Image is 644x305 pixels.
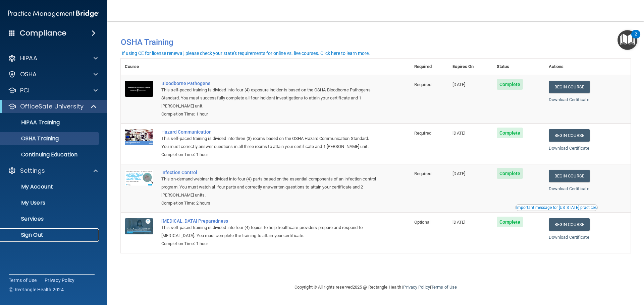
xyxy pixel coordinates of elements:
[549,218,590,231] a: Begin Course
[414,82,431,87] span: Required
[431,285,457,290] a: Terms of Use
[4,119,60,126] p: HIPAA Training
[497,217,523,227] span: Complete
[549,129,590,142] a: Begin Course
[161,224,377,240] div: This self-paced training is divided into four (4) topics to help healthcare providers prepare and...
[45,277,75,284] a: Privacy Policy
[20,54,37,62] p: HIPAA
[549,186,589,191] a: Download Certificate
[121,37,631,47] h4: OSHA Training
[497,128,523,138] span: Complete
[410,59,448,75] th: Required
[497,168,523,179] span: Complete
[4,151,96,158] p: Continuing Education
[452,171,465,176] span: [DATE]
[618,30,637,50] button: Open Resource Center, 2 new notifications
[545,59,631,75] th: Actions
[121,59,157,75] th: Course
[8,7,99,20] img: PMB logo
[161,199,377,207] div: Completion Time: 2 hours
[452,131,465,136] span: [DATE]
[515,204,598,211] button: Read this if you are a dental practitioner in the state of CA
[448,59,492,75] th: Expires On
[161,135,377,151] div: This self-paced training is divided into three (3) rooms based on the OSHA Hazard Communication S...
[8,86,98,94] a: PCI
[414,220,430,225] span: Optional
[516,206,597,210] div: Important message for [US_STATE] practices
[452,82,465,87] span: [DATE]
[122,51,370,56] div: If using CE for license renewal, please check your state's requirements for online vs. live cours...
[8,54,98,62] a: HIPAA
[161,86,377,110] div: This self-paced training is divided into four (4) exposure incidents based on the OSHA Bloodborne...
[549,235,589,240] a: Download Certificate
[121,50,371,57] button: If using CE for license renewal, please check your state's requirements for online vs. live cours...
[161,218,377,224] a: [MEDICAL_DATA] Preparedness
[161,129,377,135] a: Hazard Communication
[20,70,37,78] p: OSHA
[161,110,377,118] div: Completion Time: 1 hour
[20,102,84,110] p: OfficeSafe University
[635,34,637,43] div: 2
[253,277,498,298] div: Copyright © All rights reserved 2025 @ Rectangle Health | |
[493,59,545,75] th: Status
[414,131,431,136] span: Required
[161,81,377,86] a: Bloodborne Pathogens
[4,135,59,142] p: OSHA Training
[161,175,377,199] div: This on-demand webinar is divided into four (4) parts based on the essential components of an inf...
[8,70,98,78] a: OSHA
[161,170,377,175] a: Infection Control
[414,171,431,176] span: Required
[452,220,465,225] span: [DATE]
[4,200,96,206] p: My Users
[9,286,64,293] span: Ⓒ Rectangle Health 2024
[549,97,589,102] a: Download Certificate
[9,277,37,284] a: Terms of Use
[4,216,96,222] p: Services
[549,170,590,182] a: Begin Course
[20,86,30,94] p: PCI
[497,79,523,90] span: Complete
[8,102,97,110] a: OfficeSafe University
[549,81,590,93] a: Begin Course
[403,285,430,290] a: Privacy Policy
[549,146,589,151] a: Download Certificate
[20,167,45,175] p: Settings
[8,167,98,175] a: Settings
[161,240,377,248] div: Completion Time: 1 hour
[20,28,66,38] h4: Compliance
[161,151,377,159] div: Completion Time: 1 hour
[4,183,96,190] p: My Account
[4,232,96,238] p: Sign Out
